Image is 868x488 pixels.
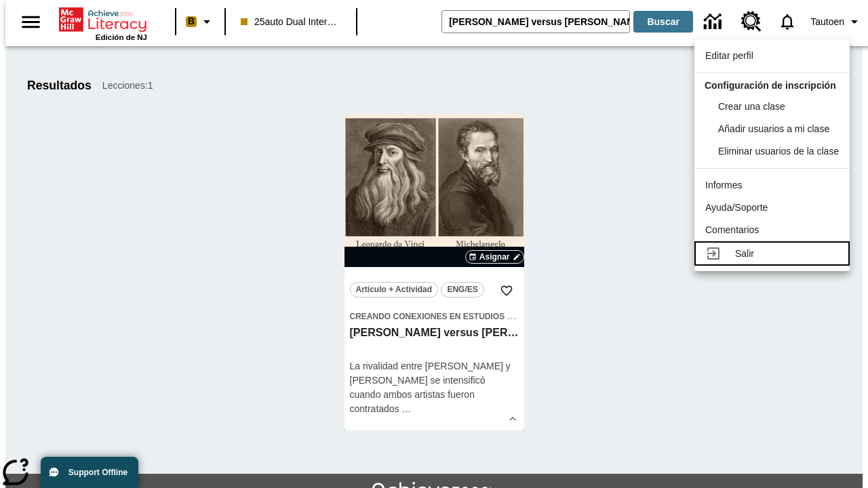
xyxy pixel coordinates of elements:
[705,180,742,190] span: Informes
[718,101,785,112] span: Crear una clase
[718,123,829,134] span: Añadir usuarios a mi clase
[705,202,768,213] span: Ayuda/Soporte
[735,248,754,259] span: Salir
[705,80,836,91] span: Configuración de inscripción
[705,50,753,61] span: Editar perfil
[705,224,759,235] span: Comentarios
[718,146,839,157] span: Eliminar usuarios de la clase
